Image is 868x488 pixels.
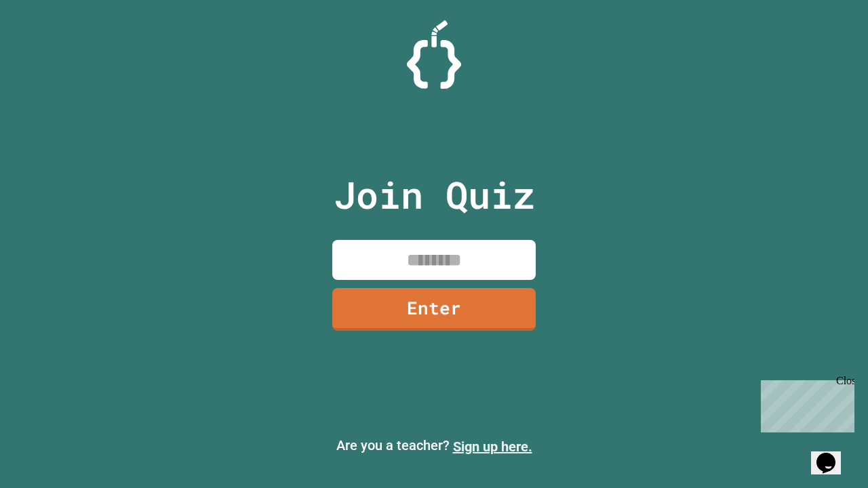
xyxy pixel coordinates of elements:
iframe: chat widget [755,375,854,432]
img: Logo.svg [407,20,461,89]
iframe: chat widget [811,434,854,474]
a: Enter [332,288,536,331]
p: Are you a teacher? [11,435,857,457]
a: Sign up here. [453,439,532,455]
div: Chat with us now!Close [5,5,94,86]
p: Join Quiz [334,167,535,223]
